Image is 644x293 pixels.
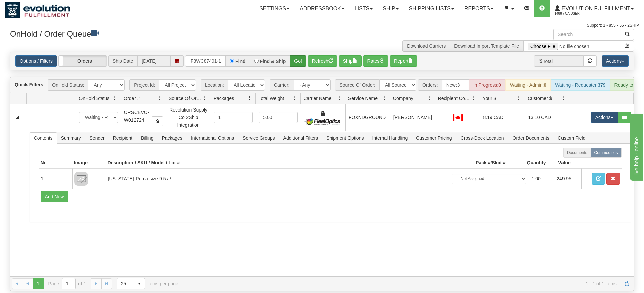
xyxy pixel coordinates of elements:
[378,0,404,17] a: Ship
[187,133,238,143] span: International Options
[124,95,140,102] span: Order #
[345,104,390,130] td: FOXNDGROUND
[308,55,337,67] button: Refresh
[554,171,580,187] td: 249.95
[629,112,643,180] iframe: chat widget
[412,133,456,143] span: Customer Pricing
[134,278,145,289] span: select
[260,59,286,64] label: Find & Ship
[348,95,378,102] span: Service Name
[591,112,618,123] button: Actions
[513,92,525,104] a: Your $ filter column settings
[453,114,463,121] img: CA
[108,55,137,67] span: Ship Date
[106,168,447,189] td: [US_STATE]-Puma-size-9.5 / /
[558,92,570,104] a: Customer $ filter column settings
[5,23,639,28] div: Support: 1 - 855 - 55 - 2SHIP
[350,0,378,17] a: Lists
[235,59,246,64] label: Find
[10,29,317,39] h3: OnHold / Order Queue
[438,95,472,102] span: Recipient Country
[106,158,447,168] th: Description / SKU / Model / Lot #
[553,29,621,40] input: Search
[304,118,342,125] img: FleetOptics Inc.
[279,133,322,143] span: Additional Filters
[254,0,294,17] a: Settings
[334,92,345,104] a: Carrier Name filter column settings
[554,133,589,143] span: Custom Field
[154,92,166,104] a: Order # filter column settings
[15,81,45,88] label: Quick Filters:
[72,158,106,168] th: Image
[39,158,72,168] th: Nr
[498,82,501,88] strong: 0
[508,133,553,143] span: Order Documents
[459,0,498,17] a: Reports
[270,79,294,91] span: Carrier:
[152,116,163,126] button: Copy to clipboard
[214,95,234,102] span: Packages
[442,79,469,91] div: New:
[201,79,228,91] span: Location:
[418,79,442,91] span: Orders:
[390,55,417,67] button: Report
[457,82,460,88] strong: 3
[407,43,446,49] a: Download Carriers
[447,158,507,168] th: Pack #/Skid #
[294,0,350,17] a: Addressbook
[109,92,121,104] a: OnHold Status filter column settings
[290,55,306,67] button: Go!
[185,55,225,67] input: Order #
[41,191,68,202] button: Add New
[79,95,109,102] span: OnHold Status
[199,92,211,104] a: Source Of Order filter column settings
[33,278,43,289] span: Page 1
[505,79,551,91] div: Waiting - Admin:
[39,168,72,189] td: 1
[363,55,389,67] button: Rates
[10,77,634,93] div: grid toolbar
[74,172,88,186] img: 8DAB37Fk3hKpn3AAAAAElFTkSuQmCC
[598,82,605,88] strong: 379
[48,79,88,91] span: OnHold Status:
[124,109,149,122] span: ORSCEVO-W012724
[528,95,552,102] span: Customer $
[548,158,581,168] th: Value
[393,95,413,102] span: Company
[117,278,145,289] span: Page sizes drop down
[59,56,107,66] label: Orders
[244,92,255,104] a: Packages filter column settings
[258,95,284,102] span: Total Weight
[621,29,634,40] button: Search
[57,133,85,143] span: Summary
[469,79,505,91] div: In Progress:
[48,278,86,289] span: Page of 1
[188,281,617,286] span: 1 - 1 of 1 items
[5,4,62,12] div: live help - online
[602,55,629,67] button: Actions
[62,278,75,289] input: Page 1
[335,79,379,91] span: Source Of Order:
[468,92,480,104] a: Recipient Country filter column settings
[550,0,639,17] a: Evolution Fulfillment 1488 / CA User
[563,148,591,158] label: Documents
[30,133,57,143] span: Contents
[238,133,279,143] span: Service Groups
[534,55,557,67] span: Total
[544,82,546,88] strong: 0
[158,133,186,143] span: Packages
[454,43,519,49] a: Download Import Template File
[368,133,412,143] span: Internal Handling
[529,171,554,187] td: 1.00
[523,40,621,52] input: Import
[551,79,610,91] div: Waiting - Requester:
[137,133,157,143] span: Billing
[507,158,548,168] th: Quantity
[322,133,368,143] span: Shipment Options
[483,95,496,102] span: Your $
[555,10,605,17] span: 1488 / CA User
[591,148,622,158] label: Commodities
[169,106,208,129] div: Revolution Supply Co 2Ship Integration
[289,92,300,104] a: Total Weight filter column settings
[379,92,390,104] a: Service Name filter column settings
